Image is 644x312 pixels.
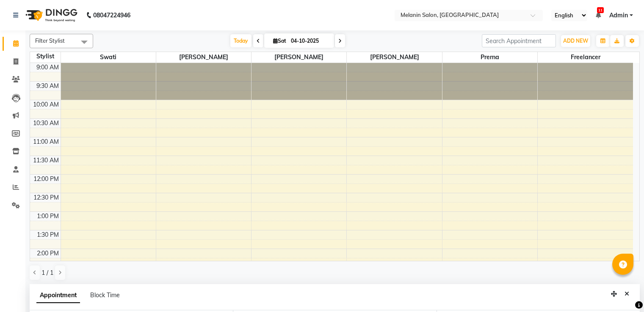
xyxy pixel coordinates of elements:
[271,38,288,44] span: Sat
[31,100,61,109] div: 10:00 AM
[31,156,61,165] div: 11:30 AM
[347,52,442,63] span: [PERSON_NAME]
[288,35,331,47] input: 2025-10-04
[30,52,61,61] div: Stylist
[35,37,65,44] span: Filter Stylist
[563,38,588,44] span: ADD NEW
[36,288,80,303] span: Appointment
[538,52,633,63] span: freelancer
[31,119,61,128] div: 10:30 AM
[609,11,628,20] span: Admin
[35,63,61,72] div: 9:00 AM
[597,7,604,13] span: 11
[482,34,556,47] input: Search Appointment
[230,34,252,47] span: Today
[32,193,61,202] div: 12:30 PM
[32,175,61,183] div: 12:00 PM
[61,52,156,63] span: Swati
[22,3,80,27] img: logo
[35,212,61,221] div: 1:00 PM
[608,278,636,304] iframe: chat widget
[90,291,120,299] span: Block Time
[41,268,53,277] span: 1 / 1
[35,249,61,258] div: 2:00 PM
[35,230,61,239] div: 1:30 PM
[561,35,590,47] button: ADD NEW
[156,52,251,63] span: [PERSON_NAME]
[31,137,61,146] div: 11:00 AM
[442,52,537,63] span: Prerna
[93,3,130,27] b: 08047224946
[596,11,601,19] a: 11
[252,52,346,63] span: [PERSON_NAME]
[35,82,61,90] div: 9:30 AM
